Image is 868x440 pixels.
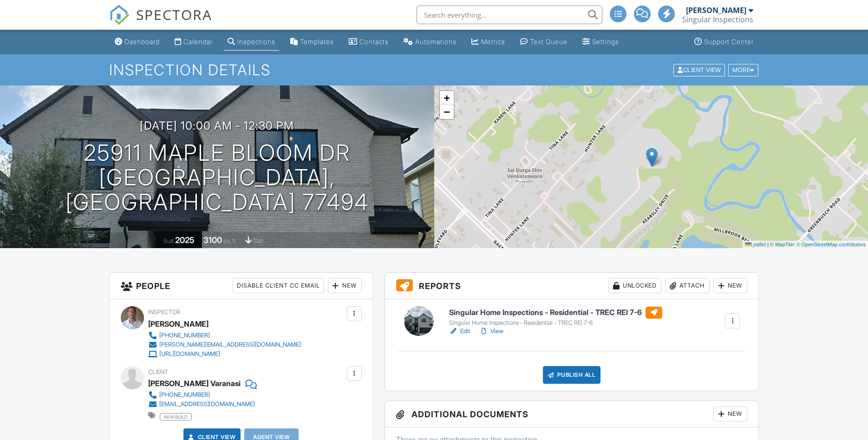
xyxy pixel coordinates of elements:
[203,235,222,245] div: 3100
[479,327,503,336] a: View
[449,307,662,327] a: Singular Home Inspections - Residential - TREC REI 7-6 Singular Home Inspections - Residential - ...
[148,376,241,390] div: [PERSON_NAME] Varanasi
[159,401,255,408] div: [EMAIL_ADDRESS][DOMAIN_NAME]
[148,349,301,359] a: [URL][DOMAIN_NAME]
[400,33,460,51] a: Automations (Advanced)
[183,38,213,46] div: Calendar
[159,391,210,399] div: [PHONE_NUMBER]
[444,92,450,104] span: +
[136,5,212,24] span: SPECTORA
[345,33,392,51] a: Contacts
[159,332,210,339] div: [PHONE_NUMBER]
[163,237,174,244] span: Built
[440,91,454,105] a: Zoom in
[148,390,255,400] a: [PHONE_NUMBER]
[233,278,324,293] div: Disable Client CC Email
[140,119,294,132] h3: [DATE] 10:00 am - 12:30 pm
[608,278,661,293] div: Unlocked
[148,309,180,315] span: Inspector
[415,38,457,46] div: Automations
[287,33,338,51] a: Templates
[646,148,658,167] img: Marker
[673,64,725,76] div: Client View
[713,278,747,293] div: New
[171,33,216,51] a: Calendar
[665,278,710,293] div: Attach
[770,242,795,247] a: © MapTiler
[160,413,192,420] span: New Build
[686,6,746,15] div: [PERSON_NAME]
[543,366,601,384] div: Publish All
[109,13,212,32] a: SPECTORA
[417,6,602,24] input: Search everything...
[237,38,275,46] div: Inspections
[449,327,470,336] a: Edit
[159,350,220,358] div: [URL][DOMAIN_NAME]
[148,331,301,340] a: [PHONE_NUMBER]
[713,407,747,421] div: New
[579,33,623,51] a: Settings
[124,38,160,46] div: Dashboard
[223,237,236,244] span: sq. ft.
[530,38,568,46] div: Text Queue
[592,38,619,46] div: Settings
[15,141,419,214] h1: 25911 Maple Bloom Dr [GEOGRAPHIC_DATA], [GEOGRAPHIC_DATA] 77494
[796,242,866,247] a: © OpenStreetMap contributors
[224,33,279,51] a: Inspections
[516,33,571,51] a: Text Queue
[444,106,450,118] span: −
[704,38,754,46] div: Support Center
[159,341,301,348] div: [PERSON_NAME][EMAIL_ADDRESS][DOMAIN_NAME]
[359,38,389,46] div: Contacts
[745,242,766,247] a: Leaflet
[481,38,505,46] div: Metrics
[109,5,130,25] img: The Best Home Inspection Software - Spectora
[300,38,334,46] div: Templates
[175,235,195,245] div: 2025
[449,319,662,327] div: Singular Home Inspections - Residential - TREC REI 7-6
[385,401,759,427] h3: Additional Documents
[328,278,362,293] div: New
[691,33,757,51] a: Support Center
[148,317,209,331] div: [PERSON_NAME]
[728,64,758,76] div: More
[672,66,727,73] a: Client View
[440,105,454,119] a: Zoom out
[110,273,373,299] h3: People
[468,33,509,51] a: Metrics
[148,400,255,409] a: [EMAIL_ADDRESS][DOMAIN_NAME]
[767,242,769,247] span: |
[682,15,753,24] div: Singular Inspections
[148,368,168,375] span: Client
[449,307,662,319] h6: Singular Home Inspections - Residential - TREC REI 7-6
[148,340,301,349] a: [PERSON_NAME][EMAIL_ADDRESS][DOMAIN_NAME]
[385,273,759,299] h3: Reports
[111,33,163,51] a: Dashboard
[253,237,263,244] span: slab
[109,62,759,78] h1: Inspection Details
